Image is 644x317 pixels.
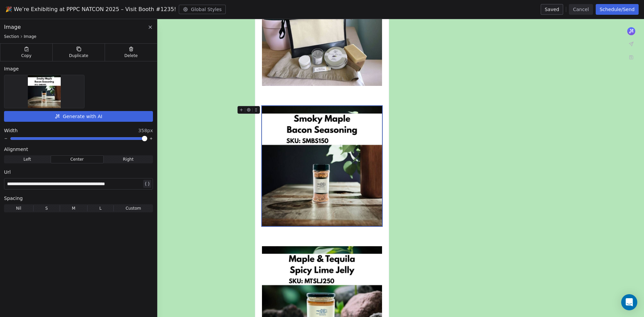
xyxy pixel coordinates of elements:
[4,195,23,202] span: Spacing
[72,205,75,211] span: M
[99,205,102,211] span: L
[4,111,153,122] button: Generate with AI
[21,53,32,58] span: Copy
[4,127,18,134] span: Width
[16,205,21,211] span: Nil
[4,169,11,175] span: Url
[23,156,31,162] span: Left
[541,4,563,15] button: Saved
[123,156,133,162] span: Right
[69,53,88,58] span: Duplicate
[45,205,48,211] span: S
[125,205,141,211] span: Custom
[569,4,593,15] button: Cancel
[179,5,226,14] button: Global Styles
[4,34,19,39] span: Section
[138,127,153,134] span: 358px
[621,294,637,310] div: Open Intercom Messenger
[4,146,28,153] span: Alignment
[28,75,61,108] img: Selected image
[124,53,138,58] span: Delete
[24,34,37,39] span: Image
[596,4,639,15] button: Schedule/Send
[4,23,21,31] span: Image
[5,5,176,13] span: 🎉 We’re Exhibiting at PPPC NATCON 2025 – Visit Booth #1235!
[4,65,19,72] span: Image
